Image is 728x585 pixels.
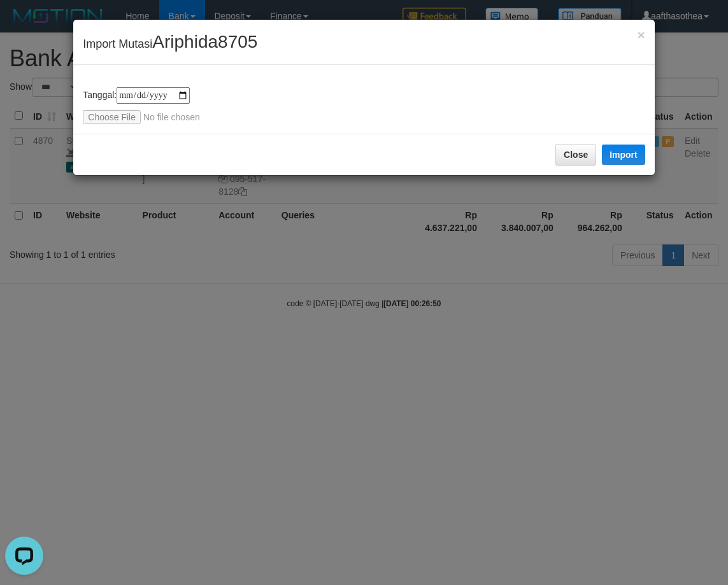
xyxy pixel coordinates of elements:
button: Import [602,144,645,165]
span: × [637,27,645,42]
button: Close [637,28,645,41]
span: Import Mutasi [83,38,257,50]
span: Ariphida8705 [152,32,257,52]
div: Tanggal: [83,87,645,124]
button: Open LiveChat chat widget [5,5,43,43]
button: Close [555,144,596,166]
